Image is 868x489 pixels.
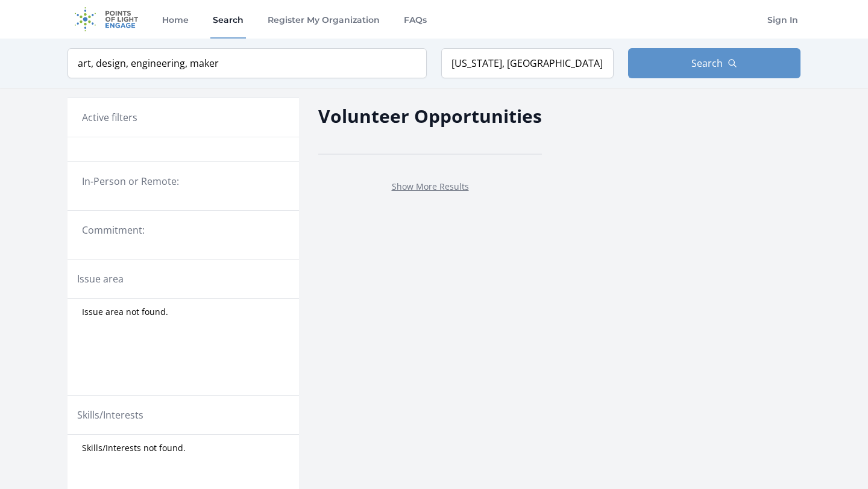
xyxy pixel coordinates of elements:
legend: Commitment: [82,223,285,237]
legend: In-Person or Remote: [82,174,285,188]
button: Search [628,48,800,78]
span: Search [691,56,723,70]
span: Skills/Interests not found. [82,442,186,454]
input: Location [441,48,614,78]
legend: Skills/Interests [77,408,143,422]
input: Keyword [68,48,427,78]
h2: Volunteer Opportunities [318,102,542,129]
h3: Active filters [82,110,137,125]
legend: Issue area [77,272,124,286]
a: Show More Results [392,181,469,192]
span: Issue area not found. [82,306,168,318]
